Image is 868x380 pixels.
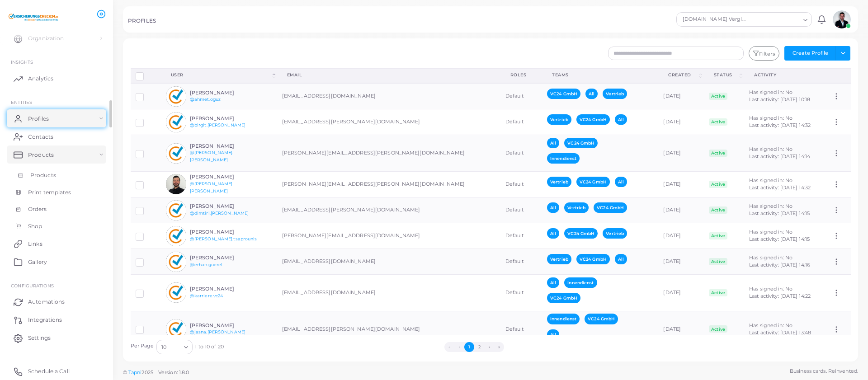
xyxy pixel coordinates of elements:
[749,329,811,336] span: Last activity: [DATE] 13:48
[749,184,811,191] span: Last activity: [DATE] 14:32
[748,14,800,24] input: Search for option
[827,68,850,83] th: Action
[547,114,571,125] span: Vertrieb
[709,206,728,214] span: Active
[500,311,542,347] td: Default
[142,369,153,376] span: 2025
[500,171,542,197] td: Default
[709,258,728,265] span: Active
[547,314,580,324] span: Innendienst
[28,240,42,248] span: Links
[484,342,494,352] button: Go to next page
[190,174,256,180] h6: [PERSON_NAME]
[7,311,106,329] a: Integrations
[7,167,106,184] a: Products
[658,275,703,311] td: [DATE]
[28,316,62,324] span: Integrations
[7,184,106,201] a: Print templates
[547,138,559,148] span: All
[749,229,793,235] span: Has signed in: No
[190,181,234,193] a: @[PERSON_NAME].[PERSON_NAME]
[128,18,156,24] h5: PROFILES
[709,232,728,239] span: Active
[156,340,193,354] div: Search for option
[658,197,703,223] td: [DATE]
[166,252,186,272] img: avatar
[28,133,53,141] span: Contacts
[11,99,32,105] span: ENTITIES
[500,223,542,249] td: Default
[547,153,580,164] span: Innendienst
[500,275,542,311] td: Default
[474,342,484,352] button: Go to page 2
[28,205,47,213] span: Orders
[603,228,627,239] span: Vertrieb
[158,369,189,375] span: Version: 1.8.0
[287,72,491,78] div: Email
[749,236,810,242] span: Last activity: [DATE] 14:15
[676,12,812,27] div: Search for option
[709,93,728,100] span: Active
[28,188,71,197] span: Print templates
[576,254,610,264] span: VC24 GmbH
[749,153,810,160] span: Last activity: [DATE] 14:14
[28,222,42,230] span: Shop
[658,249,703,275] td: [DATE]
[7,29,106,47] a: Organization
[709,118,728,126] span: Active
[28,34,64,42] span: Organization
[576,114,610,125] span: VC24 GmbH
[166,200,186,220] img: avatar
[28,367,70,375] span: Schedule a Call
[131,342,154,350] label: Per Page
[28,75,53,83] span: Analytics
[166,174,186,194] img: avatar
[190,255,256,261] h6: [PERSON_NAME]
[494,342,504,352] button: Go to last page
[167,342,180,352] input: Search for option
[585,314,618,324] span: VC24 GmbH
[749,146,793,152] span: Has signed in: No
[500,135,542,172] td: Default
[615,254,627,264] span: All
[749,96,810,103] span: Last activity: [DATE] 10:18
[585,89,598,99] span: All
[658,171,703,197] td: [DATE]
[658,109,703,135] td: [DATE]
[8,9,58,25] img: logo
[749,122,811,128] span: Last activity: [DATE] 14:32
[131,68,161,83] th: Row-selection
[547,202,559,213] span: All
[749,89,793,95] span: Has signed in: No
[7,127,106,145] a: Contacts
[709,325,728,333] span: Active
[166,86,186,107] img: avatar
[7,70,106,88] a: Analytics
[603,89,627,99] span: Vertrieb
[658,135,703,172] td: [DATE]
[7,145,106,164] a: Products
[277,197,500,223] td: [EMAIL_ADDRESS][PERSON_NAME][DOMAIN_NAME]
[500,83,542,109] td: Default
[576,177,610,187] span: VC24 GmbH
[28,115,49,123] span: Profiles
[749,203,793,209] span: Has signed in: No
[7,235,106,253] a: Links
[7,293,106,311] a: Automations
[28,298,65,306] span: Automations
[749,115,793,121] span: Has signed in: No
[500,109,542,135] td: Default
[754,72,817,78] div: activity
[7,218,106,235] a: Shop
[190,143,256,149] h6: [PERSON_NAME]
[564,138,598,148] span: VC24 GmbH
[709,181,728,188] span: Active
[28,334,51,342] span: Settings
[161,342,166,352] span: 10
[7,109,106,127] a: Profiles
[749,293,811,299] span: Last activity: [DATE] 14:22
[615,114,627,125] span: All
[709,289,728,296] span: Active
[833,10,851,28] img: avatar
[547,329,559,340] span: All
